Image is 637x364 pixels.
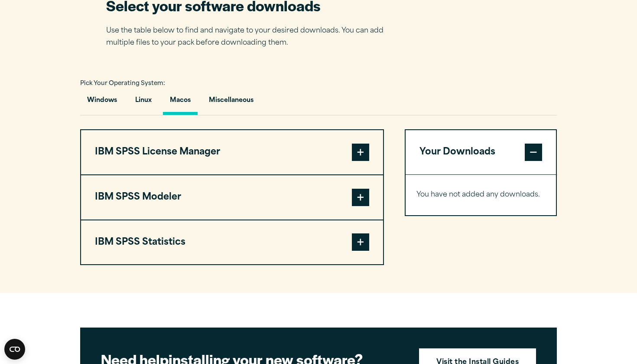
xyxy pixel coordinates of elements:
button: Open CMP widget [4,339,25,360]
button: Your Downloads [406,130,556,174]
button: Windows [80,90,124,115]
button: Linux [128,90,159,115]
p: You have not added any downloads. [416,189,545,201]
button: IBM SPSS Modeler [81,175,383,220]
div: Your Downloads [406,174,556,215]
button: IBM SPSS License Manager [81,130,383,174]
span: Pick Your Operating System: [80,81,165,86]
button: Macos [163,90,198,115]
button: IBM SPSS Statistics [81,220,383,265]
p: Use the table below to find and navigate to your desired downloads. You can add multiple files to... [106,25,396,50]
button: Miscellaneous [202,90,260,115]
